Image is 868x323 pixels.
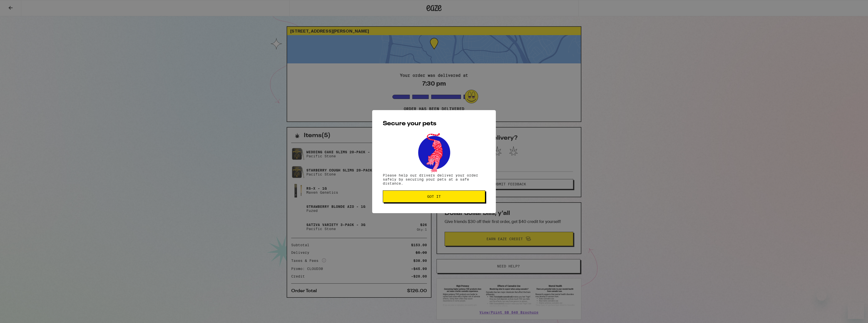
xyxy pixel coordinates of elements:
span: Got it [427,195,441,198]
p: Please help our drivers deliver your order safely by securing your pets at a safe distance. [383,173,485,185]
h2: Secure your pets [383,121,485,127]
button: Got it [383,190,485,203]
iframe: Button to launch messaging window [848,303,864,319]
iframe: Close message [817,291,827,301]
img: pets [413,132,455,173]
